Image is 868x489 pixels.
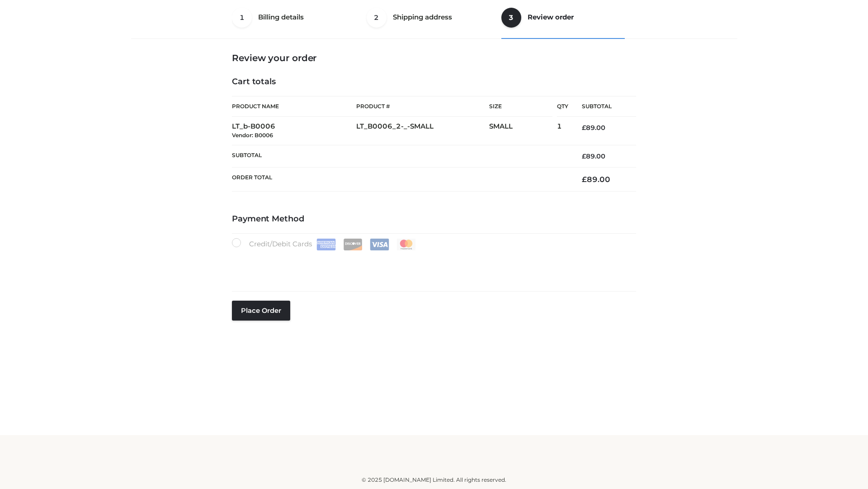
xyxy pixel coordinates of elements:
bdi: 89.00 [582,152,605,160]
h4: Cart totals [232,77,636,87]
label: Credit/Debit Cards [232,238,417,250]
td: LT_B0006_2-_-SMALL [356,117,489,145]
bdi: 89.00 [582,124,605,132]
h4: Payment Method [232,214,636,224]
th: Order Total [232,168,568,192]
td: SMALL [489,117,557,145]
small: Vendor: B0006 [232,132,273,139]
bdi: 89.00 [582,175,610,184]
td: 1 [557,117,568,145]
button: Place order [232,301,290,321]
span: £ [582,124,586,132]
th: Qty [557,96,568,117]
td: LT_b-B0006 [232,117,356,145]
img: Discover [343,239,363,250]
th: Product # [356,96,489,117]
th: Subtotal [232,145,568,167]
h3: Review your order [232,53,636,63]
span: £ [582,175,587,184]
span: £ [582,152,586,160]
img: Amex [316,239,336,250]
th: Size [489,96,552,117]
img: Mastercard [396,239,416,250]
img: Visa [370,239,389,250]
th: Subtotal [568,96,636,117]
th: Product Name [232,96,356,117]
iframe: Secure payment input frame [230,249,634,282]
div: © 2025 [DOMAIN_NAME] Limited. All rights reserved. [134,475,734,484]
